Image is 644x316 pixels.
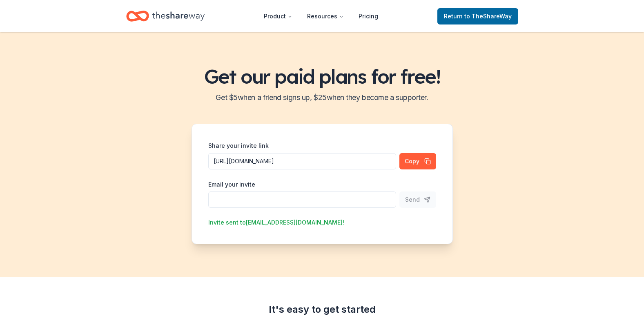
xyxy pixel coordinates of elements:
[208,180,255,189] label: Email your invite
[464,13,512,20] span: to TheShareWay
[10,91,634,104] h2: Get $ 5 when a friend signs up, $ 25 when they become a supporter.
[10,65,634,88] h1: Get our paid plans for free!
[444,11,512,21] span: Return
[126,303,518,316] div: It's easy to get started
[399,153,436,169] button: Copy
[126,7,205,26] a: Home
[301,8,350,24] button: Resources
[208,142,269,150] label: Share your invite link
[257,7,385,26] nav: Main
[352,8,385,24] a: Pricing
[257,8,299,24] button: Product
[208,218,396,227] div: Invite sent to [EMAIL_ADDRESS][DOMAIN_NAME] !
[437,8,518,24] a: Returnto TheShareWay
